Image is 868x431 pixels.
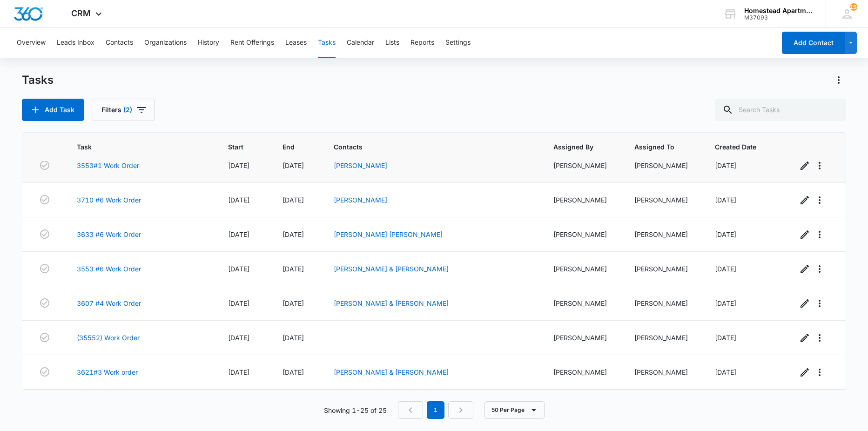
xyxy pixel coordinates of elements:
[228,162,249,169] span: [DATE]
[57,28,94,58] button: Leads Inbox
[283,299,304,307] span: [DATE]
[715,99,846,121] input: Search Tasks
[22,99,84,121] button: Add Task
[553,161,612,170] div: [PERSON_NAME]
[324,405,387,415] p: Showing 1-25 of 25
[553,333,612,343] div: [PERSON_NAME]
[334,162,387,169] a: [PERSON_NAME]
[228,299,249,307] span: [DATE]
[228,142,247,152] span: Start
[634,229,693,239] div: [PERSON_NAME]
[334,230,443,238] a: [PERSON_NAME] [PERSON_NAME]
[484,401,545,419] button: 50 Per Page
[144,28,187,58] button: Organizations
[334,265,449,273] a: [PERSON_NAME] & [PERSON_NAME]
[553,264,612,274] div: [PERSON_NAME]
[283,265,304,273] span: [DATE]
[92,99,155,121] button: Filters(2)
[634,264,693,274] div: [PERSON_NAME]
[77,298,141,308] a: 3607 #4 Work Order
[715,368,736,376] span: [DATE]
[634,333,693,343] div: [PERSON_NAME]
[410,28,434,58] button: Reports
[285,28,307,58] button: Leases
[77,161,139,170] a: 3553#1 Work Order
[553,229,612,239] div: [PERSON_NAME]
[283,230,304,238] span: [DATE]
[230,28,274,58] button: Rent Offerings
[334,368,449,376] a: [PERSON_NAME] & [PERSON_NAME]
[744,14,812,21] div: account id
[553,298,612,308] div: [PERSON_NAME]
[228,368,249,376] span: [DATE]
[427,401,444,419] em: 1
[782,32,845,54] button: Add Contact
[553,367,612,377] div: [PERSON_NAME]
[123,107,132,113] span: (2)
[634,161,693,170] div: [PERSON_NAME]
[228,334,249,342] span: [DATE]
[318,28,336,58] button: Tasks
[283,196,304,204] span: [DATE]
[850,3,857,11] div: notifications count
[398,401,473,419] nav: Pagination
[385,28,399,58] button: Lists
[283,368,304,376] span: [DATE]
[634,195,693,205] div: [PERSON_NAME]
[850,3,857,11] span: 154
[445,28,471,58] button: Settings
[77,229,141,239] a: 3633 #6 Work Order
[334,142,518,152] span: Contacts
[553,195,612,205] div: [PERSON_NAME]
[715,142,761,152] span: Created Date
[106,28,133,58] button: Contacts
[744,7,812,14] div: account name
[634,298,693,308] div: [PERSON_NAME]
[198,28,219,58] button: History
[228,196,249,204] span: [DATE]
[77,195,141,205] a: 3710 #6 Work Order
[831,73,846,88] button: Actions
[22,73,54,87] h1: Tasks
[634,142,680,152] span: Assigned To
[334,196,387,204] a: [PERSON_NAME]
[283,162,304,169] span: [DATE]
[228,230,249,238] span: [DATE]
[715,230,736,238] span: [DATE]
[334,299,449,307] a: [PERSON_NAME] & [PERSON_NAME]
[17,28,46,58] button: Overview
[715,334,736,342] span: [DATE]
[347,28,374,58] button: Calendar
[228,265,249,273] span: [DATE]
[77,367,138,377] a: 3621#3 Work order
[715,299,736,307] span: [DATE]
[77,333,140,343] a: (35552) Work Order
[553,142,599,152] span: Assigned By
[634,367,693,377] div: [PERSON_NAME]
[715,162,736,169] span: [DATE]
[715,196,736,204] span: [DATE]
[283,334,304,342] span: [DATE]
[283,142,298,152] span: End
[71,8,91,18] span: CRM
[77,264,141,274] a: 3553 #6 Work Order
[77,142,192,152] span: Task
[715,265,736,273] span: [DATE]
